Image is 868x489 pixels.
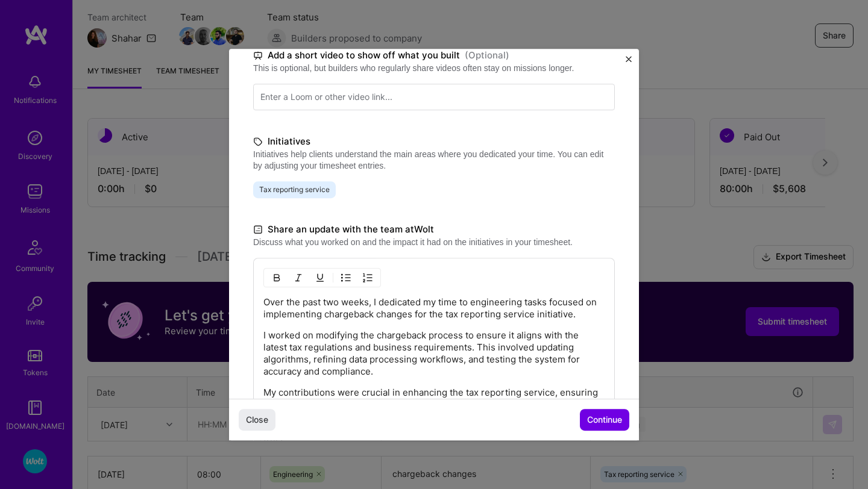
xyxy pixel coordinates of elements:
span: Continue [587,414,622,426]
i: icon DocumentBlack [253,223,263,237]
span: (Optional) [465,48,509,63]
label: This is optional, but builders who regularly share videos often stay on missions longer. [253,63,615,74]
img: Divider [333,270,333,285]
img: Italic [294,273,303,282]
button: Close [239,409,275,431]
img: Bold [272,273,281,282]
p: My contributions were crucial in enhancing the tax reporting service, ensuring it meets complianc... [263,387,605,447]
button: Continue [580,409,629,431]
label: Add a short video to show off what you built [253,48,615,63]
img: OL [363,273,373,282]
img: Underline [315,273,325,282]
label: Share an update with the team at Wolt [253,222,615,237]
img: UL [341,273,351,282]
label: Discuss what you worked on and the impact it had on the initiatives in your timesheet. [253,237,615,248]
input: Enter a Loom or other video link... [253,84,615,110]
button: Close [626,56,632,69]
label: Initiatives help clients understand the main areas where you dedicated your time. You can edit by... [253,149,615,172]
span: Tax reporting service [253,181,336,198]
p: I worked on modifying the chargeback process to ensure it aligns with the latest tax regulations ... [263,329,605,378]
span: Close [246,414,268,426]
i: icon TvBlack [253,49,263,63]
label: Initiatives [253,134,615,149]
p: Over the past two weeks, I dedicated my time to engineering tasks focused on implementing chargeb... [263,296,605,320]
i: icon TagBlack [253,135,263,149]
